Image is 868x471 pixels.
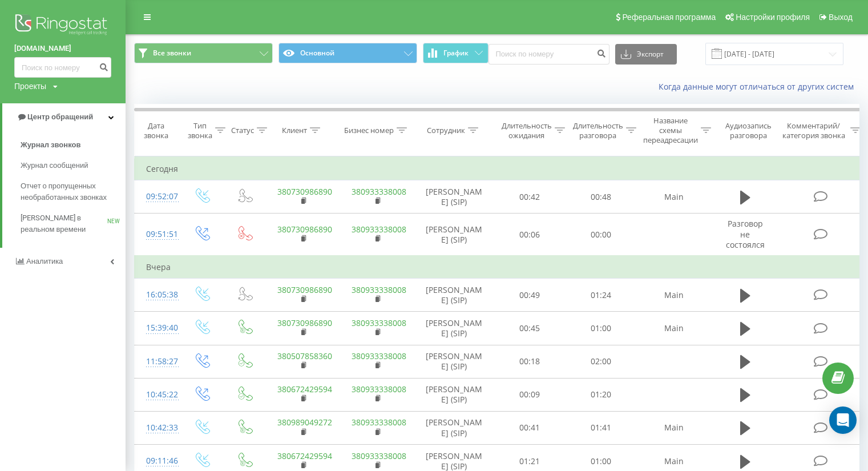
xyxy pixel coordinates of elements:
input: Поиск по номеру [488,44,609,65]
div: 10:45:22 [146,384,169,406]
button: График [423,43,488,63]
span: Отчет о пропущенных необработанных звонках [21,180,120,203]
button: Основной [278,43,417,63]
a: 380507858360 [277,351,332,361]
td: Вчера [135,256,865,279]
td: 00:45 [494,312,566,345]
a: 380933338008 [352,450,406,461]
input: Поиск по номеру [14,57,111,78]
a: [PERSON_NAME] в реальном времениNEW [21,208,126,240]
div: Дата звонка [135,121,177,140]
div: 09:51:51 [146,223,169,245]
div: Статус [231,126,254,135]
td: [PERSON_NAME] (SIP) [414,345,494,378]
td: Main [637,312,711,345]
td: 00:41 [494,411,566,444]
a: 380730986890 [277,186,332,197]
a: 380933338008 [352,417,406,428]
td: 01:00 [566,312,637,345]
td: 00:00 [566,214,637,256]
td: 00:18 [494,345,566,378]
td: 00:06 [494,214,566,256]
td: 02:00 [566,345,637,378]
a: Когда данные могут отличаться от других систем [659,81,859,92]
a: Журнал звонков [21,135,126,155]
a: 380933338008 [352,317,406,328]
td: [PERSON_NAME] (SIP) [414,411,494,444]
a: 380989049272 [277,417,332,428]
a: 380672429594 [277,384,332,394]
span: Журнал звонков [21,139,80,151]
span: Все звонки [153,49,191,58]
td: [PERSON_NAME] (SIP) [414,279,494,312]
td: 00:09 [494,378,566,411]
a: 380933338008 [352,186,406,197]
span: Центр обращений [27,112,93,121]
div: Аудиозапись разговора [721,121,776,140]
div: 16:05:38 [146,284,169,306]
a: 380730986890 [277,224,332,235]
span: Журнал сообщений [21,160,88,171]
div: Клиент [282,126,307,135]
a: Журнал сообщений [21,155,126,176]
td: [PERSON_NAME] (SIP) [414,378,494,411]
a: Центр обращений [2,103,126,131]
div: Длительность ожидания [502,121,552,140]
td: Main [637,411,711,444]
button: Экспорт [615,44,677,65]
a: 380730986890 [277,284,332,295]
div: 09:52:07 [146,186,169,208]
td: [PERSON_NAME] (SIP) [414,312,494,345]
div: Сотрудник [427,126,465,135]
span: Выход [829,13,853,22]
a: 380933338008 [352,224,406,235]
div: Open Intercom Messenger [829,406,857,434]
a: 380672429594 [277,450,332,461]
td: Main [637,180,711,214]
td: 00:48 [566,180,637,214]
span: Разговор не состоялся [726,218,765,249]
td: 00:42 [494,180,566,214]
img: Ringostat logo [14,11,111,40]
a: 380933338008 [352,351,406,361]
a: 380933338008 [352,284,406,295]
a: Отчет о пропущенных необработанных звонках [21,176,126,208]
div: Название схемы переадресации [643,116,698,145]
div: Проекты [14,80,46,92]
div: Длительность разговора [573,121,623,140]
td: 01:41 [566,411,637,444]
button: Все звонки [134,43,273,63]
a: 380730986890 [277,317,332,328]
div: Тип звонка [188,121,212,140]
span: Настройки профиля [736,13,810,22]
td: 01:20 [566,378,637,411]
td: [PERSON_NAME] (SIP) [414,180,494,214]
span: Реферальная программа [622,13,716,22]
span: Аналитика [26,257,63,265]
div: 15:39:40 [146,317,169,339]
td: 01:24 [566,279,637,312]
td: 00:49 [494,279,566,312]
td: Сегодня [135,158,865,180]
div: 11:58:27 [146,351,169,373]
td: Main [637,279,711,312]
span: [PERSON_NAME] в реальном времени [21,212,107,235]
div: 10:42:33 [146,417,169,439]
div: Комментарий/категория звонка [781,121,847,140]
div: Бизнес номер [344,126,394,135]
td: [PERSON_NAME] (SIP) [414,214,494,256]
span: График [443,49,469,57]
a: 380933338008 [352,384,406,394]
a: [DOMAIN_NAME] [14,43,111,54]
